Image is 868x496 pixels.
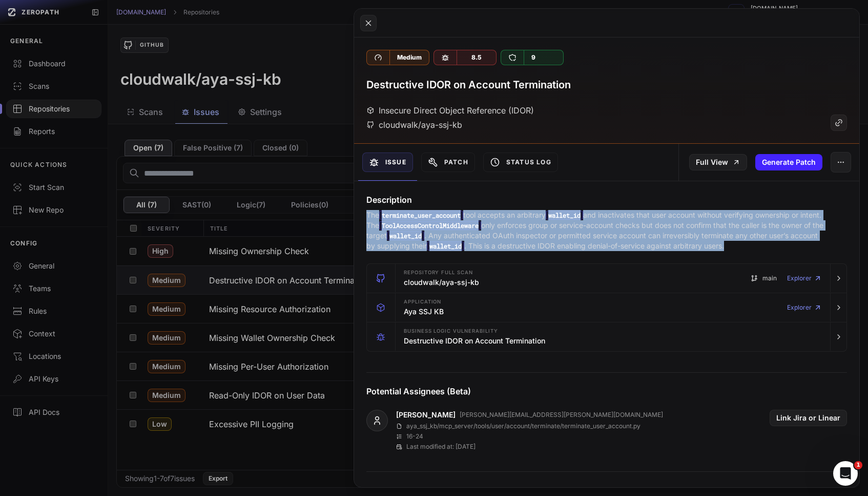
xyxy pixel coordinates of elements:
[367,322,846,351] button: Business Logic Vulnerability Destructive IDOR on Account Termination
[404,307,444,317] h3: Aya SSJ KB
[483,152,558,172] button: Status Log
[787,297,822,318] a: Explorer
[379,221,481,230] code: ToolAccessControlMiddleware
[787,268,822,289] a: Explorer
[404,299,442,304] span: Application
[421,152,475,172] button: Patch
[396,410,456,420] a: [PERSON_NAME]
[770,410,847,426] button: Link Jira or Linear
[762,274,777,282] span: main
[854,461,862,469] span: 1
[366,194,847,206] h4: Description
[379,211,463,220] code: terminate_user_account
[404,270,473,275] span: Repository Full scan
[406,422,640,430] p: aya_ssj_kb/mcp_server/tools/user/account/terminate/terminate_user_account.py
[427,241,464,251] code: wallet_id
[366,210,825,251] p: The tool accepts an arbitrary and inactivates that user account without verifying ownership or in...
[689,154,747,170] a: Full View
[404,336,545,346] h3: Destructive IDOR on Account Termination
[406,443,476,451] p: Last modified at: [DATE]
[755,154,822,170] button: Generate Patch
[406,432,423,441] p: 16 - 24
[367,264,846,293] button: Repository Full scan cloudwalk/aya-ssj-kb main Explorer
[367,293,846,322] button: Application Aya SSJ KB Explorer
[366,119,462,131] div: cloudwalk/aya-ssj-kb
[460,411,663,419] p: [PERSON_NAME][EMAIL_ADDRESS][PERSON_NAME][DOMAIN_NAME]
[833,461,858,486] iframe: Intercom live chat
[404,329,498,334] span: Business Logic Vulnerability
[387,231,424,240] code: wallet_id
[362,152,413,172] button: Issue
[404,277,479,288] h3: cloudwalk/aya-ssj-kb
[366,385,847,397] h4: Potential Assignees (Beta)
[546,211,583,220] code: wallet_id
